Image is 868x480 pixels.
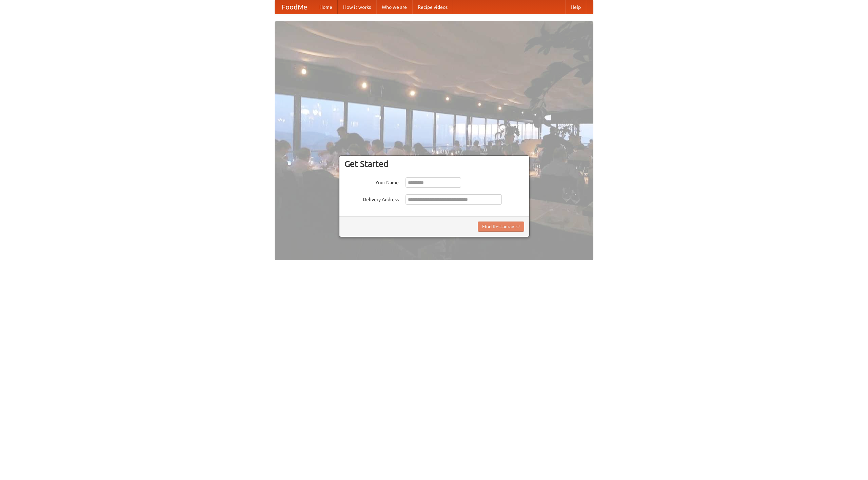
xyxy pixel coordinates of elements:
a: Who we are [376,0,412,14]
a: Home [314,0,338,14]
a: How it works [338,0,376,14]
a: FoodMe [275,0,314,14]
a: Recipe videos [412,0,453,14]
label: Delivery Address [344,194,399,203]
h3: Get Started [344,159,524,169]
label: Your Name [344,177,399,186]
button: Find Restaurants! [478,222,524,232]
a: Help [565,0,586,14]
